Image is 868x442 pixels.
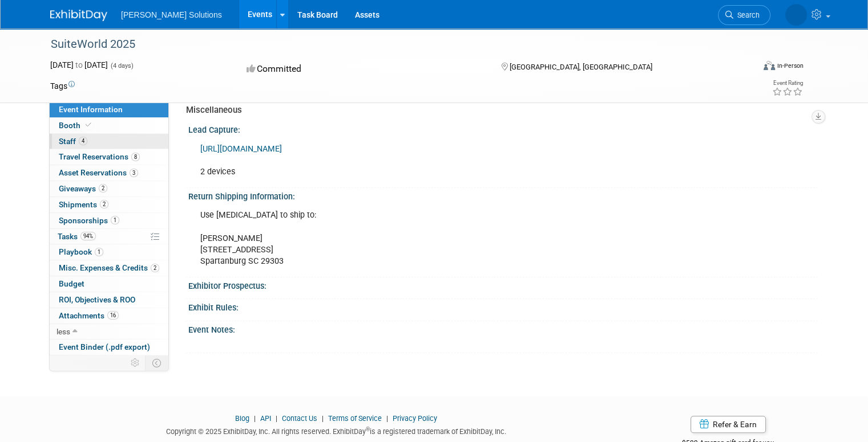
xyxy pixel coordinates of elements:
span: less [56,327,70,336]
span: | [273,414,280,423]
div: 2 devices [192,138,695,183]
span: 1 [111,216,119,224]
div: Event Format [692,59,804,76]
span: 8 [131,153,140,161]
i: Booth reservation complete [86,122,91,128]
span: 4 [79,137,87,145]
div: SuiteWorld 2025 [47,34,740,55]
span: ROI, Objectives & ROO [59,295,135,304]
div: Use [MEDICAL_DATA] to ship to: [PERSON_NAME] [STREET_ADDRESS] Spartanburg SC 29303 [192,204,695,272]
a: Refer & Earn [691,416,766,433]
div: Copyright © 2025 ExhibitDay, Inc. All rights reserved. ExhibitDay is a registered trademark of Ex... [50,424,621,437]
a: Budget [50,276,168,292]
span: 1 [95,248,103,256]
a: API [260,414,271,423]
a: ROI, Objectives & ROO [50,292,168,308]
td: Personalize Event Tab Strip [126,355,146,370]
div: Exhibitor Prospectus: [188,277,818,292]
a: Asset Reservations3 [50,165,168,181]
span: Giveaways [59,184,107,193]
span: (4 days) [110,62,134,69]
a: Booth [50,118,168,133]
span: Event Binder (.pdf export) [59,342,150,351]
span: Travel Reservations [59,152,140,161]
td: Toggle Event Tabs [146,355,169,370]
a: Privacy Policy [393,414,437,423]
span: Booth [59,121,94,130]
span: 94% [80,232,96,240]
span: Sponsorships [59,216,119,225]
span: Event Information [59,105,123,114]
span: Shipments [59,200,108,209]
a: less [50,324,168,339]
span: | [251,414,259,423]
span: [PERSON_NAME] Solutions [121,10,222,19]
span: Misc. Expenses & Credits [59,263,159,272]
span: to [74,60,84,69]
a: Misc. Expenses & Credits2 [50,260,168,276]
a: Playbook1 [50,244,168,260]
a: Tasks94% [50,229,168,244]
span: [DATE] [DATE] [50,60,108,69]
div: Lead Capture: [188,121,818,136]
a: Giveaways2 [50,181,168,197]
div: Return Shipping Information: [188,188,818,202]
div: Committed [243,59,483,79]
span: | [383,414,391,423]
a: Search [718,5,770,25]
a: Attachments16 [50,308,168,324]
td: Tags [50,80,75,92]
img: Mary Orefice [785,4,807,26]
span: Search [733,11,760,19]
a: [URL][DOMAIN_NAME] [200,144,282,154]
span: Asset Reservations [59,168,138,177]
span: Budget [59,279,84,288]
span: [GEOGRAPHIC_DATA], [GEOGRAPHIC_DATA] [510,63,652,71]
img: ExhibitDay [50,10,107,21]
a: Event Binder (.pdf export) [50,339,168,355]
a: Blog [235,414,249,423]
span: 3 [130,169,138,177]
div: Event Rating [772,80,803,86]
a: Sponsorships1 [50,213,168,228]
span: 2 [151,264,159,272]
img: Format-Inperson.png [764,61,775,70]
a: Contact Us [282,414,317,423]
div: In-Person [777,62,804,70]
a: Event Information [50,102,168,117]
span: 16 [107,311,119,320]
span: 2 [100,200,108,208]
div: Event Notes: [188,321,818,335]
span: Tasks [58,232,96,241]
span: | [319,414,326,423]
a: Staff4 [50,134,168,149]
span: Playbook [59,247,103,256]
div: Exhibit Rules: [188,299,818,313]
a: Travel Reservations8 [50,149,168,165]
span: Staff [59,137,87,146]
div: Miscellaneous [186,104,809,116]
span: 2 [99,184,107,193]
a: Terms of Service [328,414,382,423]
span: Attachments [59,311,119,320]
sup: ® [366,426,370,432]
a: Shipments2 [50,197,168,212]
